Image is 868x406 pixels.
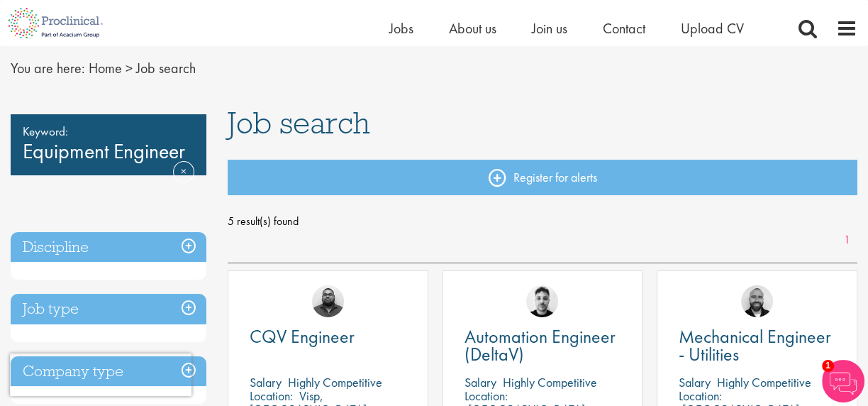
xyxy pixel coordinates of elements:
[23,121,194,141] span: Keyword:
[464,328,621,363] a: Automation Engineer (DeltaV)
[11,59,85,77] span: You are here:
[717,374,811,390] p: Highly Competitive
[464,388,508,404] span: Location:
[89,59,122,77] a: breadcrumb link
[822,360,864,402] img: Chatbot
[532,19,567,38] a: Join us
[464,374,496,390] span: Salary
[464,324,616,366] span: Automation Engineer (DeltaV)
[312,285,344,317] img: Ashley Bennett
[603,19,645,38] a: Contact
[741,285,773,317] img: Jordan Kiely
[288,374,382,390] p: Highly Competitive
[11,232,206,263] h3: Discipline
[11,294,206,324] h3: Job type
[679,328,835,363] a: Mechanical Engineer - Utilities
[11,114,206,175] div: Equipment Engineer
[173,161,194,202] a: Remove
[250,328,406,346] a: CQV Engineer
[822,360,834,372] span: 1
[228,160,857,195] a: Register for alerts
[503,374,597,390] p: Highly Competitive
[250,374,282,390] span: Salary
[10,353,191,396] iframe: reCAPTCHA
[389,19,413,38] a: Jobs
[250,324,355,349] span: CQV Engineer
[526,285,558,317] img: Dean Fisher
[679,388,722,404] span: Location:
[228,211,857,232] span: 5 result(s) found
[449,19,496,38] a: About us
[228,104,370,142] span: Job search
[837,232,857,248] a: 1
[679,374,711,390] span: Salary
[126,59,133,77] span: >
[136,59,196,77] span: Job search
[681,19,744,38] a: Upload CV
[679,324,831,366] span: Mechanical Engineer - Utilities
[250,388,293,404] span: Location:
